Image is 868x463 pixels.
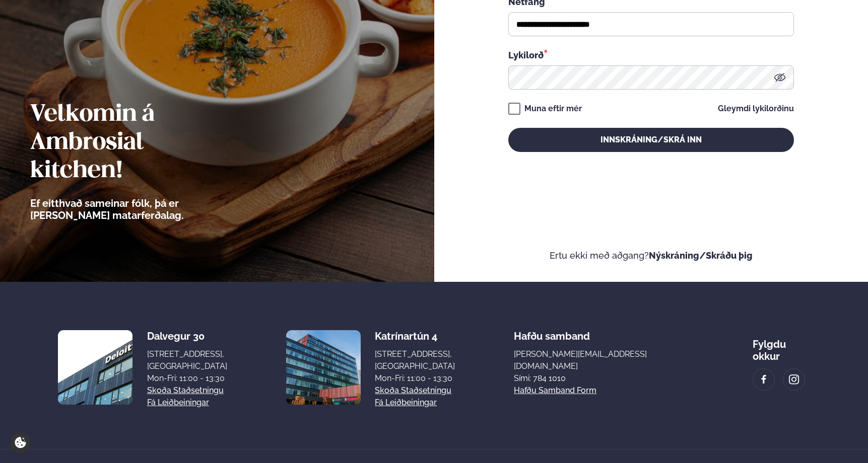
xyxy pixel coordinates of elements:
p: Ef eitthvað sameinar fólk, þá er [PERSON_NAME] matarferðalag. [30,197,239,221]
div: Mon-Fri: 11:00 - 13:30 [147,372,227,384]
h2: Velkomin á Ambrosial kitchen! [30,101,239,185]
p: Sími: 784 1010 [514,372,694,384]
a: image alt [753,369,774,390]
span: Hafðu samband [514,322,590,342]
div: Lykilorð [508,48,794,61]
div: Dalvegur 30 [147,330,227,342]
img: image alt [758,374,769,385]
a: Nýskráning/Skráðu þig [649,250,753,261]
p: Ertu ekki með aðgang? [464,250,838,262]
div: [STREET_ADDRESS], [GEOGRAPHIC_DATA] [375,348,455,372]
div: Mon-Fri: 11:00 - 13:30 [375,372,455,384]
img: image alt [58,330,132,405]
a: Hafðu samband form [514,384,596,397]
div: Katrínartún 4 [375,330,455,342]
a: image alt [783,369,805,390]
a: Cookie settings [10,432,31,453]
a: Gleymdi lykilorðinu [718,105,794,113]
img: image alt [286,330,361,405]
a: Skoða staðsetningu [375,384,451,397]
img: image alt [788,374,799,385]
a: Fá leiðbeiningar [375,397,437,409]
a: Skoða staðsetningu [147,384,224,397]
button: Innskráning/Skrá inn [508,128,794,152]
div: [STREET_ADDRESS], [GEOGRAPHIC_DATA] [147,348,227,372]
div: Fylgdu okkur [753,330,810,362]
a: Fá leiðbeiningar [147,397,209,409]
a: [PERSON_NAME][EMAIL_ADDRESS][DOMAIN_NAME] [514,348,694,372]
